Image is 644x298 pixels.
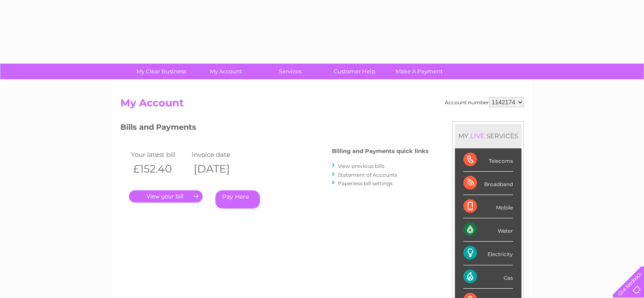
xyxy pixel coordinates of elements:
[120,97,524,113] h2: My Account
[215,190,260,209] a: Pay Here
[191,64,261,79] a: My Account
[255,64,325,79] a: Services
[126,64,196,79] a: My Clear Business
[463,195,513,218] div: Mobile
[455,124,521,148] div: MY SERVICES
[463,172,513,195] div: Broadband
[338,180,393,187] a: Paperless bill settings
[332,148,429,154] h4: Billing and Payments quick links
[463,218,513,242] div: Water
[338,172,397,178] a: Statement of Accounts
[129,190,203,203] a: .
[190,149,251,160] td: Invoice date
[320,64,390,79] a: Customer Help
[384,64,454,79] a: Make A Payment
[190,160,251,178] th: [DATE]
[463,148,513,172] div: Telecoms
[463,265,513,289] div: Gas
[468,132,486,140] div: LIVE
[129,149,190,160] td: Your latest bill
[129,160,190,178] th: £152.40
[445,97,524,107] div: Account number
[120,121,429,136] h3: Bills and Payments
[338,163,385,169] a: View previous bills
[463,242,513,265] div: Electricity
